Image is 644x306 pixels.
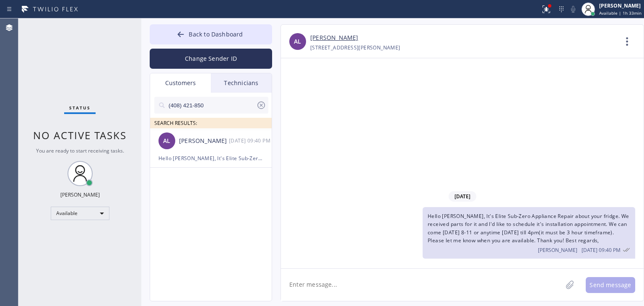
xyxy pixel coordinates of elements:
[168,97,256,114] input: Search
[567,3,579,15] button: Mute
[150,73,211,93] div: Customers
[294,37,301,47] span: AL
[36,147,124,154] span: You are ready to start receiving tasks.
[150,49,272,69] button: Change Sender ID
[150,24,272,44] button: Back to Dashboard
[51,207,109,220] div: Available
[69,105,91,111] span: Status
[158,153,263,163] div: Hello [PERSON_NAME], It's Elite Sub-Zero Appliance Repair about your fridge. We received parts fo...
[179,136,229,146] div: [PERSON_NAME]
[599,10,641,16] span: Available | 1h 33min
[538,246,577,254] span: [PERSON_NAME]
[211,73,272,93] div: Technicians
[189,30,243,38] span: Back to Dashboard
[229,136,273,145] div: 10/14/2025 9:40 AM
[428,213,629,244] span: Hello [PERSON_NAME], It's Elite Sub-Zero Appliance Repair about your fridge. We received parts fo...
[33,128,127,142] span: No active tasks
[449,191,476,202] span: [DATE]
[582,246,621,254] span: [DATE] 09:40 PM
[423,207,635,259] div: 10/14/2025 9:40 AM
[60,191,100,198] div: [PERSON_NAME]
[163,136,170,146] span: AL
[599,2,641,9] div: [PERSON_NAME]
[586,277,635,293] button: Send message
[310,33,358,43] a: [PERSON_NAME]
[154,119,197,127] span: SEARCH RESULTS:
[310,43,400,52] div: [STREET_ADDRESS][PERSON_NAME]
